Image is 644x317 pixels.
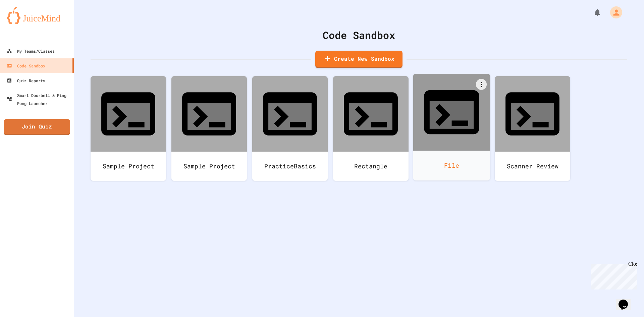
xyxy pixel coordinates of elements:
iframe: chat widget [616,290,637,310]
img: logo-orange.svg [7,7,67,24]
div: My Notifications [581,7,603,18]
a: Scanner Review [495,76,570,181]
a: PracticeBasics [252,76,328,181]
a: Rectangle [333,76,409,181]
div: Sample Project [171,152,247,181]
div: Quiz Reports [7,76,45,85]
a: Create New Sandbox [315,51,402,68]
div: Scanner Review [495,152,570,181]
div: Sample Project [91,152,166,181]
a: File [413,74,490,180]
div: Chat with us now!Close [3,3,46,43]
a: Sample Project [91,76,166,181]
div: Rectangle [333,152,409,181]
div: Smart Doorbell & Ping Pong Launcher [7,91,71,107]
div: PracticeBasics [252,152,328,181]
div: Code Sandbox [91,28,627,43]
a: Sample Project [171,76,247,181]
div: Code Sandbox [7,62,45,70]
a: Join Quiz [4,119,70,135]
div: My Account [603,5,624,20]
div: File [413,151,490,180]
iframe: chat widget [588,261,637,289]
div: My Teams/Classes [7,47,55,55]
